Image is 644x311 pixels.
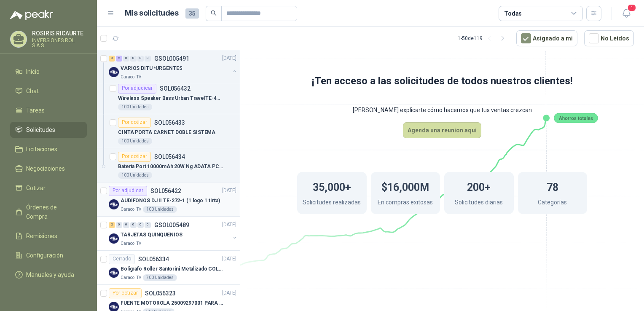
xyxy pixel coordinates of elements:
p: Solicitudes diarias [455,198,503,209]
p: SOL056433 [154,120,185,126]
a: Inicio [10,64,87,80]
p: [DATE] [222,187,236,195]
div: 0 [137,222,144,228]
div: 100 Unidades [143,206,177,213]
a: Solicitudes [10,122,87,138]
span: Configuración [26,251,63,260]
a: Licitaciones [10,141,87,157]
img: Company Logo [109,233,119,244]
a: 3 2 0 0 0 0 GSOL005491[DATE] Company LogoVARIOS DITU *URGENTESCaracol TV [109,54,238,80]
div: 0 [116,222,122,228]
a: Por adjudicarSOL056422[DATE] Company LogoAUDÍFONOS DJ II TE-272-1 (1 logo 1 tinta)Caracol TV100 U... [97,182,240,217]
div: Por cotizar [118,118,151,128]
span: Cotizar [26,183,46,193]
div: 0 [130,56,137,62]
span: 1 [627,4,636,12]
div: 2 [109,222,115,228]
div: 1 - 50 de 119 [458,32,510,45]
p: SOL056434 [154,154,185,160]
p: CINTA PORTA CARNET DOBLE SISTEMA [118,129,215,137]
div: 700 Unidades [143,274,177,281]
div: Por adjudicar [118,83,156,94]
div: 3 [109,56,115,62]
p: INVERSIONES ROL S.A.S [32,38,87,48]
div: 2 [116,56,122,62]
p: [DATE] [222,255,236,263]
a: Cotizar [10,180,87,196]
h1: $16,000M [381,177,429,196]
h1: 35,000+ [313,177,351,196]
button: Asignado a mi [516,30,577,46]
span: Inicio [26,67,40,76]
p: En compras exitosas [378,198,433,209]
p: SOL056432 [160,86,191,91]
div: 100 Unidades [118,138,152,145]
span: Negociaciones [26,164,65,173]
h1: 78 [547,177,558,196]
p: [DATE] [222,289,236,297]
h1: Mis solicitudes [125,7,179,19]
span: Solicitudes [26,125,55,134]
div: 0 [137,56,144,62]
span: Tareas [26,106,45,115]
div: Todas [504,9,522,18]
span: Licitaciones [26,145,57,154]
p: Solicitudes realizadas [303,198,361,209]
span: Órdenes de Compra [26,203,79,221]
a: Manuales y ayuda [10,267,87,283]
span: 35 [185,8,199,19]
button: 1 [619,6,634,21]
a: Negociaciones [10,161,87,177]
p: Caracol TV [121,240,141,247]
div: Cerrado [109,254,135,264]
img: Logo peakr [10,10,53,20]
span: Chat [26,86,39,96]
a: Configuración [10,247,87,263]
p: Bolígrafo Roller Santorini Metalizado COLOR MORADO 1logo [121,265,225,273]
a: Órdenes de Compra [10,199,87,225]
a: Tareas [10,102,87,118]
div: 0 [145,222,151,228]
span: Manuales y ayuda [26,270,74,279]
p: Bateria Port 10000mAh 20W Ng ADATA PC100BKCarga [118,163,223,171]
p: GSOL005491 [154,56,189,62]
button: Agenda una reunion aquí [403,122,481,138]
div: Por adjudicar [109,186,147,196]
a: Por cotizarSOL056434Bateria Port 10000mAh 20W Ng ADATA PC100BKCarga100 Unidades [97,148,240,182]
div: 0 [123,222,129,228]
div: 100 Unidades [118,172,152,179]
p: [DATE] [222,55,236,63]
p: Caracol TV [121,74,141,80]
p: AUDÍFONOS DJ II TE-272-1 (1 logo 1 tinta) [121,197,220,205]
p: Categorías [538,198,567,209]
p: ROSIRIS RICAURTE [32,30,87,36]
a: Chat [10,83,87,99]
img: Company Logo [109,199,119,209]
a: CerradoSOL056334[DATE] Company LogoBolígrafo Roller Santorini Metalizado COLOR MORADO 1logoCaraco... [97,251,240,285]
div: Por cotizar [109,288,142,298]
div: 0 [145,56,151,62]
img: Company Logo [109,268,119,278]
h1: 200+ [467,177,491,196]
p: SOL056334 [138,256,169,262]
span: search [211,10,217,16]
p: SOL056323 [145,290,176,296]
div: 0 [130,222,137,228]
a: 2 0 0 0 0 0 GSOL005489[DATE] Company LogoTARJETAS QUINQUENIOSCaracol TV [109,220,238,247]
p: FUENTE MOTOROLA 25009297001 PARA EP450 [121,299,225,307]
button: No Leídos [584,30,634,46]
img: Company Logo [109,67,119,77]
div: 0 [123,56,129,62]
p: GSOL005489 [154,222,189,228]
p: Wireless Speaker Bass Urban TravelTE-452Speaker [118,94,223,102]
p: Caracol TV [121,206,141,213]
a: Por cotizarSOL056433CINTA PORTA CARNET DOBLE SISTEMA100 Unidades [97,114,240,148]
p: [DATE] [222,221,236,229]
p: VARIOS DITU *URGENTES [121,65,182,73]
p: Caracol TV [121,274,141,281]
span: Remisiones [26,231,57,241]
div: 100 Unidades [118,104,152,110]
a: Remisiones [10,228,87,244]
div: Por cotizar [118,152,151,162]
